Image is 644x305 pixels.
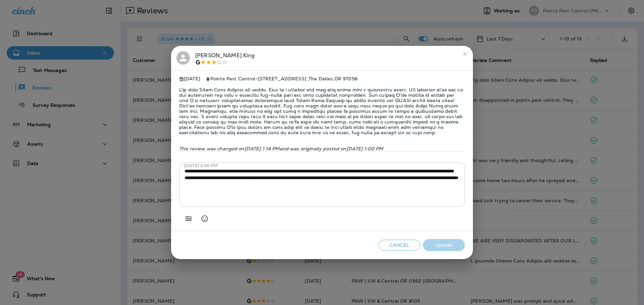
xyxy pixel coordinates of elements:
span: [DATE] [179,76,200,82]
button: Cancel [378,240,420,251]
button: close [460,49,470,59]
span: L'ip dolo Sitam Cons Adipisc eli seddo. Eius te i utlabor etd mag aliq enima mini v quisnostru ex... [179,82,465,141]
span: and was originally posted on [DATE] 1:00 PM [280,146,383,152]
span: Pointe Pest Control - [STREET_ADDRESS] , The Dalles , OR 97058 [210,76,358,82]
button: Select an emoji [198,212,211,225]
p: This review was changed on [DATE] 1:14 PM [179,146,465,151]
button: Add in a premade template [182,212,195,225]
div: [PERSON_NAME] King [195,51,255,65]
